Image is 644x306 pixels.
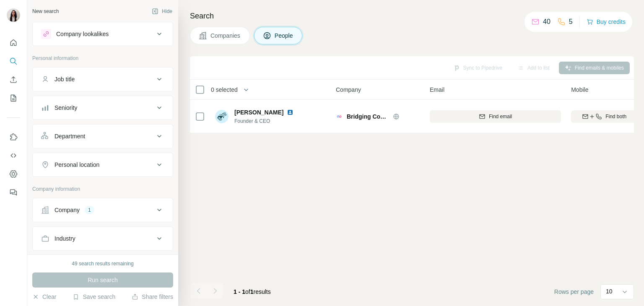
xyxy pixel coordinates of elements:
img: Logo of Bridging Connect [336,113,343,120]
img: Avatar [7,8,20,22]
button: Enrich CSV [7,72,20,87]
button: Quick start [7,35,20,50]
p: 10 [606,287,613,296]
button: Industry [33,228,173,249]
img: Avatar [215,110,229,123]
span: Bridging Connect [347,112,389,121]
button: Save search [73,293,115,301]
div: New search [32,8,59,15]
span: 1 [250,288,254,295]
span: 0 selected [211,86,238,94]
div: Personal location [55,161,99,169]
div: Company [55,206,80,214]
span: of [245,288,250,295]
button: Use Surfe on LinkedIn [7,130,20,145]
button: Find email [430,110,561,123]
div: 1 [85,206,94,214]
span: Companies [210,31,241,40]
button: Search [7,54,20,69]
span: [PERSON_NAME] [234,108,283,117]
button: Department [33,126,173,146]
button: Personal location [33,155,173,175]
button: My lists [7,91,20,106]
button: Job title [33,69,173,89]
p: 40 [543,17,551,27]
button: Hide [146,5,178,18]
p: Personal information [32,54,173,62]
button: Dashboard [7,166,20,182]
img: LinkedIn logo [287,109,293,116]
button: Buy credits [587,16,626,28]
div: Industry [55,234,75,243]
p: Company information [32,185,173,193]
span: results [234,288,271,295]
button: Company1 [33,200,173,220]
span: Email [430,86,444,94]
div: Seniority [55,104,77,112]
button: Clear [32,293,56,301]
div: Department [55,132,85,140]
span: Company [336,86,361,94]
button: Feedback [7,185,20,200]
p: 5 [569,17,573,27]
button: Share filters [132,293,173,301]
div: Job title [55,75,75,83]
div: 49 search results remaining [72,260,133,267]
span: Mobile [571,86,588,94]
span: Founder & CEO [234,117,297,125]
span: Find both [605,113,626,120]
button: Find both [571,110,637,123]
span: Find email [489,113,512,120]
button: Company lookalikes [33,24,173,44]
h4: Search [190,10,634,22]
span: Rows per page [554,288,594,296]
span: People [275,31,294,40]
button: Seniority [33,98,173,118]
div: Company lookalikes [56,30,109,38]
span: 1 - 1 [234,288,245,295]
button: Use Surfe API [7,148,20,163]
